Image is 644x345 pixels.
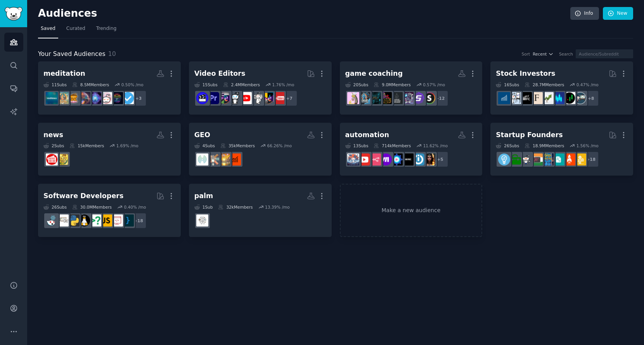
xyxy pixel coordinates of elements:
[111,214,123,227] img: webdev
[391,153,403,166] img: WorkflowAutomation
[570,7,599,20] a: Info
[391,92,403,104] img: LeagueCoachingGrounds
[347,153,359,166] img: AI_Agents
[542,92,554,104] img: investing
[423,92,435,104] img: streaming
[196,92,208,104] img: VideoEditors
[369,153,381,166] img: n8n_ai_agents
[563,153,575,166] img: StartUpIndia
[122,214,134,227] img: programming
[46,92,58,104] img: Mindfulness
[498,153,510,166] img: Entrepreneur
[111,92,123,104] img: spirituality
[531,92,543,104] img: finance
[583,151,599,167] div: + 18
[38,23,58,38] a: Saved
[218,153,230,166] img: GEO_GenEngineTalk
[89,214,101,227] img: cscareerquestions
[220,143,255,148] div: 35k Members
[358,153,370,166] img: Youtube_Automation
[380,92,392,104] img: LeagueCoaching
[574,92,586,104] img: stocks
[490,123,633,176] a: Startup Founders26Subs18.9MMembers1.56% /mo+18techjobsStartUpIndiajobsgigs_hiringdevelopersIndiah...
[498,92,510,104] img: dividends
[525,82,564,87] div: 28.7M Members
[196,153,208,166] img: GenEngineOptimization
[374,143,411,148] div: 714k Members
[116,143,138,148] div: 1.69 % /mo
[57,153,69,166] img: MetalsOnReddit
[423,82,445,87] div: 0.57 % /mo
[43,191,123,201] div: Software Developers
[121,82,144,87] div: 0.50 % /mo
[43,130,63,140] div: news
[108,50,116,57] span: 10
[189,61,332,115] a: Video Editors15Subs2.4MMembers1.76% /mo+7NewTubersVideoEditingvideographyyoutubersgoproeditorspre...
[72,204,112,210] div: 30.0M Members
[38,123,181,176] a: news2Subs15kMembers1.69% /moMetalsOnRedditBreakingNews24hr
[402,153,414,166] img: n8nPro
[64,23,88,38] a: Curated
[345,82,369,87] div: 20 Sub s
[93,23,119,38] a: Trending
[369,92,381,104] img: LeagueCoachingService
[432,151,448,167] div: + 5
[423,143,448,148] div: 11.62 % /mo
[533,51,547,57] span: Recent
[533,51,554,57] button: Recent
[189,123,332,176] a: GEO4Subs35kMembers66.26% /modigitalproductsellingGEO_GenEngineTalkGenEngineOptimizersGenEngineOpt...
[267,143,292,148] div: 66.26 % /mo
[207,92,219,104] img: premiere
[194,82,218,87] div: 15 Sub s
[68,92,80,104] img: Buddhism
[583,90,599,106] div: + 8
[100,92,112,104] img: Relax
[240,92,252,104] img: youtubers
[423,153,435,166] img: comfyui
[520,92,532,104] img: FinancialCareers
[574,153,586,166] img: techjobs
[194,130,210,140] div: GEO
[218,204,253,210] div: 32k Members
[38,184,181,237] a: Software Developers26Subs30.0MMembers0.40% /mo+18programmingwebdevjavascriptcscareerquestionslinu...
[576,82,599,87] div: 0.47 % /mo
[46,214,58,227] img: reactjs
[412,92,424,104] img: SmallStreamers
[559,51,573,57] div: Search
[130,90,147,106] div: + 3
[229,92,241,104] img: gopro
[576,49,633,58] input: Audience/Subreddit
[78,92,90,104] img: audiomeditation
[96,25,116,32] span: Trending
[542,153,554,166] img: gigs_hiring
[509,92,521,104] img: options
[272,82,294,87] div: 1.76 % /mo
[374,82,410,87] div: 9.0M Members
[218,92,230,104] img: editors
[265,204,290,210] div: 13.39 % /mo
[412,153,424,166] img: Integromat
[525,143,564,148] div: 18.9M Members
[347,92,359,104] img: Discord
[5,7,23,21] img: GummySearch logo
[261,92,274,104] img: VideoEditing
[496,82,519,87] div: 16 Sub s
[89,92,101,104] img: Spiritual_Energy
[520,153,532,166] img: hiring
[78,214,90,227] img: linux
[272,92,284,104] img: NewTubers
[194,191,213,201] div: palm
[130,213,147,229] div: + 18
[496,69,555,78] div: Stock Investors
[68,214,80,227] img: Python
[531,153,543,166] img: developersIndia
[57,92,69,104] img: AdvancedMeditation
[496,130,563,140] div: Startup Founders
[207,153,219,166] img: GenEngineOptimizers
[124,204,146,210] div: 0.40 % /mo
[194,204,213,210] div: 1 Sub
[100,214,112,227] img: javascript
[432,90,448,106] div: + 12
[552,92,564,104] img: StockMarket
[194,69,246,78] div: Video Editors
